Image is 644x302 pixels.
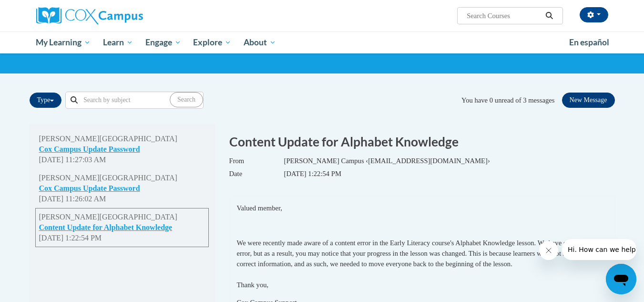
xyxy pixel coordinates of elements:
[229,133,615,151] h2: Content Update for Alphabet Knowledge
[193,37,231,48] span: Explore
[563,32,615,52] a: En español
[284,170,342,177] span: [DATE] 1:22:54 PM
[170,92,203,107] button: Apply the query
[606,264,636,294] iframe: Button to launch messaging window
[39,144,140,155] button: Cox Campus Update Password
[542,10,556,21] button: Search
[39,233,205,243] div: [DATE] 1:22:54 PM
[580,7,608,22] button: Account Settings
[490,96,493,104] span: 0
[466,10,542,21] input: Search Courses
[39,212,205,222] div: [PERSON_NAME][GEOGRAPHIC_DATA]
[569,37,609,47] span: En español
[103,37,133,48] span: Learn
[22,31,623,53] div: Main menu
[39,194,205,204] div: [DATE] 11:26:02 AM
[237,31,282,53] a: About
[78,92,170,108] input: Search by subject
[461,96,488,104] span: You have
[36,37,91,48] span: My Learning
[523,96,526,104] span: 3
[145,37,181,48] span: Engage
[237,238,608,290] p: We were recently made aware of a content error in the Early Literacy course's Alphabet Knowledge ...
[30,31,97,53] a: My Learning
[6,7,77,14] span: Hi. How can we help?
[539,241,558,260] iframe: Close message
[562,93,615,108] button: New Message
[237,203,608,213] p: Valued member,
[30,93,62,108] button: Type
[39,134,205,144] div: [PERSON_NAME][GEOGRAPHIC_DATA]
[39,222,173,233] button: Content Update for Alphabet Knowledge
[187,31,237,53] a: Explore
[39,173,205,183] div: [PERSON_NAME][GEOGRAPHIC_DATA]
[39,155,205,165] div: [DATE] 11:27:03 AM
[528,96,554,104] span: messages
[139,31,187,53] a: Engage
[229,156,284,166] label: From
[97,31,139,53] a: Learn
[36,7,143,24] img: Cox Campus
[229,168,284,179] label: Date
[495,96,521,104] span: unread of
[229,156,615,168] div: [PERSON_NAME] Campus ‹[EMAIL_ADDRESS][DOMAIN_NAME]›
[244,37,276,48] span: About
[562,239,636,260] iframe: Message from company
[39,183,140,194] button: Cox Campus Update Password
